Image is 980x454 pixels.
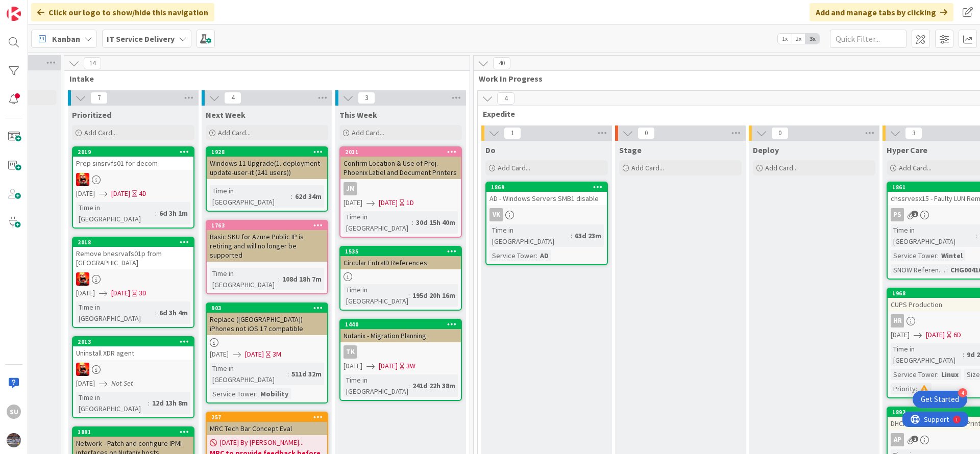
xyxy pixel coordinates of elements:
[410,290,458,301] div: 195d 20h 16m
[631,163,664,172] span: Add Card...
[206,146,328,212] a: 1928Windows 11 Upgrade(1. deployment-update-user-it (241 users))Time in [GEOGRAPHIC_DATA]:62d 34m
[891,330,910,340] span: [DATE]
[211,148,327,156] div: 1928
[891,369,937,380] div: Service Tower
[905,127,922,139] span: 3
[73,337,193,360] div: 2013Uninstall XDR agent
[76,301,155,324] div: Time in [GEOGRAPHIC_DATA]
[78,428,193,436] div: 1891
[344,284,408,307] div: Time in [GEOGRAPHIC_DATA]
[218,128,251,137] span: Add Card...
[345,148,461,156] div: 2011
[256,388,258,399] span: :
[72,146,194,229] a: 2019Prep sinsrvfs01 for decomVN[DATE][DATE]4DTime in [GEOGRAPHIC_DATA]:6d 3h 1m
[31,3,214,21] div: Click our logo to show/hide this navigation
[497,92,514,105] span: 4
[210,349,229,360] span: [DATE]
[111,288,130,298] span: [DATE]
[278,273,280,285] span: :
[536,250,537,261] span: :
[69,73,457,84] span: Intake
[76,202,155,224] div: Time in [GEOGRAPHIC_DATA]
[73,346,193,360] div: Uninstall XDR agent
[891,314,904,327] div: HR
[778,34,792,44] span: 1x
[84,128,117,137] span: Add Card...
[913,391,967,408] div: Open Get Started checklist, remaining modules: 4
[537,250,551,261] div: AD
[489,250,536,261] div: Service Tower
[72,237,194,328] a: 2018Remove bnesrvafs01p from [GEOGRAPHIC_DATA]VN[DATE][DATE]3DTime in [GEOGRAPHIC_DATA]:6d 3h 4m
[155,208,157,219] span: :
[157,307,190,318] div: 6d 3h 4m
[258,388,291,399] div: Mobility
[73,147,193,157] div: 2019
[211,414,327,421] div: 257
[210,185,291,208] div: Time in [GEOGRAPHIC_DATA]
[289,368,324,380] div: 511d 32m
[344,197,362,208] span: [DATE]
[78,338,193,345] div: 2013
[72,336,194,418] a: 2013Uninstall XDR agentVN[DATE]Not SetTime in [GEOGRAPHIC_DATA]:12d 13h 8m
[344,211,412,234] div: Time in [GEOGRAPHIC_DATA]
[150,397,190,409] div: 12d 13h 8m
[946,264,948,275] span: :
[207,313,327,335] div: Replace ([GEOGRAPHIC_DATA]) iPhones not iOS 17 compatible
[73,337,193,346] div: 2013
[207,230,327,262] div: Basic SKU for Azure Public IP is retiring and will no longer be supported
[340,182,461,195] div: JM
[410,380,458,391] div: 241d 22h 38m
[207,413,327,422] div: 257
[207,304,327,313] div: 903
[486,183,607,192] div: 1869
[963,349,964,360] span: :
[504,127,521,139] span: 1
[406,361,415,371] div: 3W
[358,92,375,104] span: 3
[339,319,462,401] a: 1440Nutanix - Migration PlanningTK[DATE][DATE]3WTime in [GEOGRAPHIC_DATA]:241d 22h 38m
[765,163,798,172] span: Add Card...
[498,163,530,172] span: Add Card...
[76,378,95,389] span: [DATE]
[345,321,461,328] div: 1440
[53,4,56,12] div: 1
[207,413,327,435] div: 257MRC Tech Bar Concept Eval
[78,239,193,246] div: 2018
[139,188,146,199] div: 4D
[964,369,980,380] div: Size
[73,238,193,269] div: 2018Remove bnesrvafs01p from [GEOGRAPHIC_DATA]
[571,230,572,241] span: :
[7,7,21,21] img: Visit kanbanzone.com
[887,145,927,155] span: Hyper Care
[379,197,398,208] span: [DATE]
[810,3,953,21] div: Add and manage tabs by clicking
[90,92,108,104] span: 7
[489,224,571,247] div: Time in [GEOGRAPHIC_DATA]
[406,197,414,208] div: 1D
[73,157,193,170] div: Prep sinsrvfs01 for decom
[73,363,193,376] div: VN
[489,208,503,221] div: VK
[107,34,175,44] b: IT Service Delivery
[805,34,819,44] span: 3x
[891,343,963,366] div: Time in [GEOGRAPHIC_DATA]
[7,405,21,419] div: SU
[73,173,193,186] div: VN
[206,220,328,294] a: 1763Basic SKU for Azure Public IP is retiring and will no longer be supportedTime in [GEOGRAPHIC_...
[210,388,256,399] div: Service Tower
[937,250,939,261] span: :
[73,147,193,170] div: 2019Prep sinsrvfs01 for decom
[280,273,324,285] div: 108d 18h 7m
[486,208,607,221] div: VK
[572,230,604,241] div: 63d 23m
[78,148,193,156] div: 2019
[344,182,357,195] div: JM
[486,183,607,205] div: 1869AD - Windows Servers SMB1 disable
[937,369,939,380] span: :
[7,433,21,447] img: avatar
[939,250,965,261] div: Wintel
[207,221,327,230] div: 1763
[52,33,80,45] span: Kanban
[485,145,496,155] span: Do
[939,369,961,380] div: Linux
